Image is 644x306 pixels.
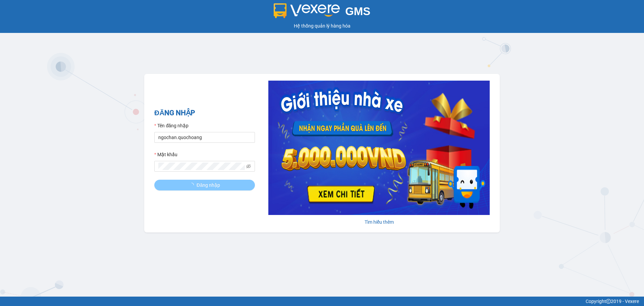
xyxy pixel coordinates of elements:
[154,132,255,143] input: Tên đăng nhập
[274,3,340,18] img: logo 2
[154,180,255,190] button: Đăng nhập
[2,22,642,30] div: Hệ thống quản lý hàng hóa
[197,181,220,189] span: Đăng nhập
[5,298,639,305] div: Copyright 2019 - Vexere
[154,107,255,119] h2: ĐĂNG NHẬP
[158,163,245,170] input: Mật khẩu
[189,183,197,187] span: loading
[154,151,177,158] label: Mật khẩu
[606,299,611,304] span: copyright
[154,122,189,129] label: Tên đăng nhập
[268,81,490,215] img: banner-0
[345,5,370,17] span: GMS
[246,164,251,169] span: eye-invisible
[274,10,371,15] a: GMS
[268,218,490,226] div: Tìm hiểu thêm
